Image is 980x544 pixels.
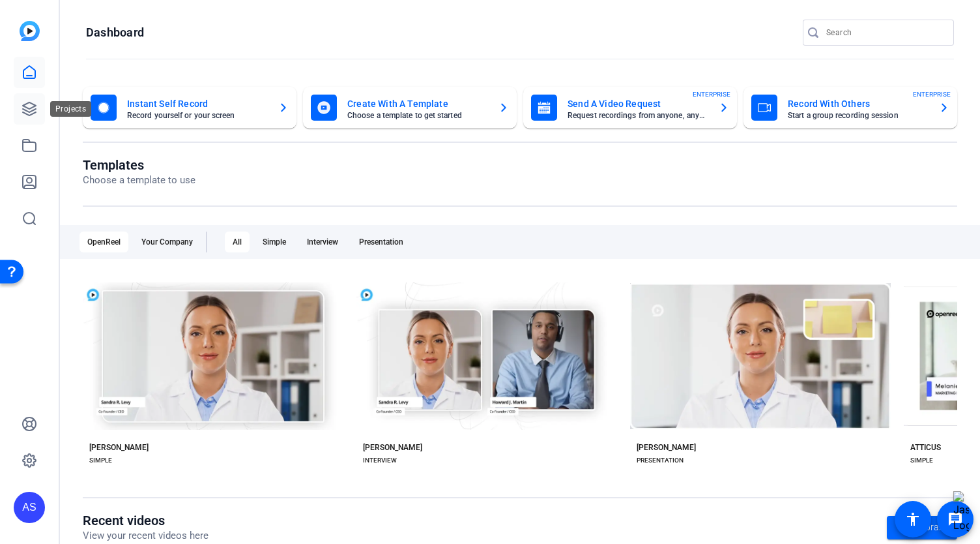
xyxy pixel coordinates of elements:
[299,232,346,252] div: Interview
[347,112,488,119] mat-card-subtitle: Choose a template to get started
[83,157,195,173] h1: Templates
[134,232,201,252] div: Your Company
[910,442,941,453] div: ATTICUS
[50,101,91,117] div: Projects
[947,511,963,527] mat-icon: message
[568,96,708,112] mat-card-title: Send A Video Request
[351,232,411,252] div: Presentation
[826,25,944,40] input: Search
[20,21,40,41] img: blue-gradient.svg
[225,232,250,252] div: All
[913,89,951,99] span: ENTERPRISE
[14,492,45,523] div: AS
[127,112,268,119] mat-card-subtitle: Record yourself or your screen
[887,516,957,539] a: Go to library
[788,112,929,119] mat-card-subtitle: Start a group recording session
[127,96,268,112] mat-card-title: Instant Self Record
[743,87,957,128] button: Record With OthersStart a group recording sessionENTERPRISE
[693,89,730,99] span: ENTERPRISE
[303,87,517,128] button: Create With A TemplateChoose a template to get started
[255,232,294,252] div: Simple
[637,442,696,453] div: [PERSON_NAME]
[363,442,422,453] div: [PERSON_NAME]
[86,25,144,40] h1: Dashboard
[363,455,397,466] div: INTERVIEW
[523,87,737,128] button: Send A Video RequestRequest recordings from anyone, anywhereENTERPRISE
[83,173,195,188] p: Choose a template to use
[89,455,112,466] div: SIMPLE
[79,232,128,252] div: OpenReel
[910,455,933,466] div: SIMPLE
[89,442,149,453] div: [PERSON_NAME]
[788,96,929,112] mat-card-title: Record With Others
[637,455,684,466] div: PRESENTATION
[83,513,209,528] h1: Recent videos
[83,87,296,128] button: Instant Self RecordRecord yourself or your screen
[568,112,708,119] mat-card-subtitle: Request recordings from anyone, anywhere
[83,528,209,543] p: View your recent videos here
[347,96,488,112] mat-card-title: Create With A Template
[905,511,921,527] mat-icon: accessibility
